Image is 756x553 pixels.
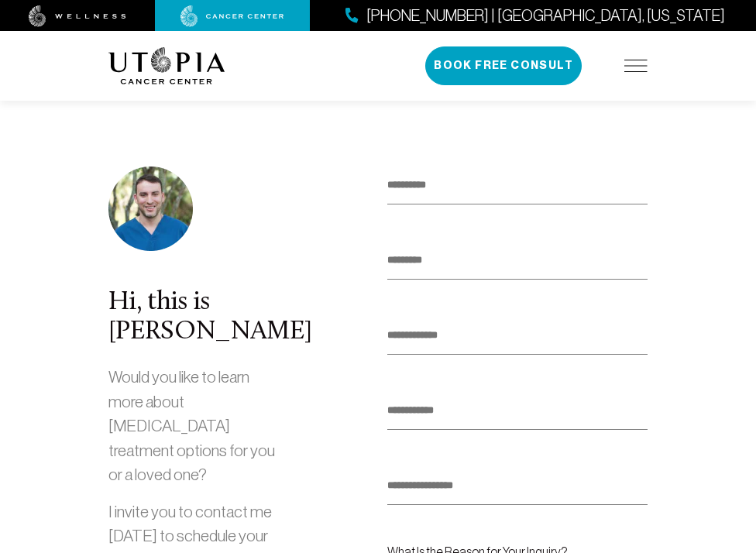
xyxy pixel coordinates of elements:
img: icon-hamburger [624,60,648,72]
img: photo [108,167,193,251]
button: Book Free Consult [425,46,582,85]
img: cancer center [180,5,284,27]
a: [PHONE_NUMBER] | [GEOGRAPHIC_DATA], [US_STATE] [345,5,725,27]
div: Hi, this is [PERSON_NAME] [108,288,276,346]
img: logo [108,47,225,84]
p: Would you like to learn more about [MEDICAL_DATA] treatment options for you or a loved one? [108,365,276,487]
img: wellness [29,5,126,27]
span: [PHONE_NUMBER] | [GEOGRAPHIC_DATA], [US_STATE] [366,5,725,27]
